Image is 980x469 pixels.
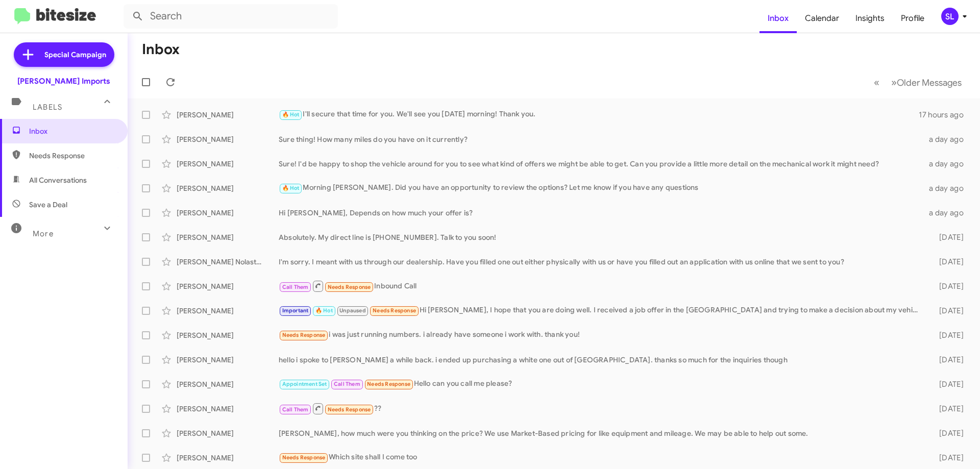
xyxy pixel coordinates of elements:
[279,378,923,390] div: Hello can you call me please?
[891,76,897,89] span: »
[177,281,279,291] div: [PERSON_NAME]
[923,379,972,389] div: [DATE]
[282,406,309,413] span: Call Them
[282,307,309,314] span: Important
[282,332,326,338] span: Needs Response
[282,454,326,461] span: Needs Response
[279,232,923,242] div: Absolutely. My direct line is [PHONE_NUMBER]. Talk to you soon!
[142,41,180,58] h1: Inbox
[941,8,959,25] div: SL
[334,381,360,387] span: Call Them
[923,453,972,463] div: [DATE]
[279,329,923,341] div: i was just running numbers. i already have someone i work with. thank you!
[282,111,300,118] span: 🔥 Hot
[923,183,972,193] div: a day ago
[923,281,972,291] div: [DATE]
[874,76,879,89] span: «
[279,182,923,194] div: Morning [PERSON_NAME]. Did you have an opportunity to review the options? Let me know if you have...
[315,307,333,314] span: 🔥 Hot
[279,257,923,267] div: I'm sorry. I meant with us through our dealership. Have you filled one out either physically with...
[177,379,279,389] div: [PERSON_NAME]
[177,232,279,242] div: [PERSON_NAME]
[923,428,972,438] div: [DATE]
[868,72,886,93] button: Previous
[33,229,54,238] span: More
[847,4,893,33] a: Insights
[279,109,919,120] div: I'll secure that time for you. We'll see you [DATE] morning! Thank you.
[14,42,114,67] a: Special Campaign
[177,110,279,120] div: [PERSON_NAME]
[279,159,923,169] div: Sure! I'd be happy to shop the vehicle around for you to see what kind of offers we might be able...
[29,126,116,136] span: Inbox
[373,307,416,314] span: Needs Response
[124,4,338,29] input: Search
[923,232,972,242] div: [DATE]
[279,280,923,292] div: Inbound Call
[279,452,923,463] div: Which site shall I come too
[759,4,797,33] a: Inbox
[177,330,279,340] div: [PERSON_NAME]
[177,183,279,193] div: [PERSON_NAME]
[177,428,279,438] div: [PERSON_NAME]
[177,208,279,218] div: [PERSON_NAME]
[897,77,962,88] span: Older Messages
[279,402,923,415] div: ??
[177,453,279,463] div: [PERSON_NAME]
[279,134,923,144] div: Sure thing! How many miles do you have on it currently?
[933,8,969,25] button: SL
[17,76,110,86] div: [PERSON_NAME] Imports
[177,404,279,414] div: [PERSON_NAME]
[339,307,366,314] span: Unpaused
[893,4,933,33] a: Profile
[177,134,279,144] div: [PERSON_NAME]
[29,175,87,185] span: All Conversations
[367,381,410,387] span: Needs Response
[279,428,923,438] div: [PERSON_NAME], how much were you thinking on the price? We use Market-Based pricing for like equi...
[29,200,67,210] span: Save a Deal
[328,284,371,290] span: Needs Response
[923,257,972,267] div: [DATE]
[923,355,972,365] div: [DATE]
[279,208,923,218] div: Hi [PERSON_NAME], Depends on how much your offer is?
[282,381,327,387] span: Appointment Set
[923,306,972,316] div: [DATE]
[177,159,279,169] div: [PERSON_NAME]
[282,284,309,290] span: Call Them
[919,110,972,120] div: 17 hours ago
[177,306,279,316] div: [PERSON_NAME]
[282,185,300,191] span: 🔥 Hot
[177,257,279,267] div: [PERSON_NAME] Nolastname120711837
[279,355,923,365] div: hello i spoke to [PERSON_NAME] a while back. i ended up purchasing a white one out of [GEOGRAPHIC...
[923,134,972,144] div: a day ago
[923,208,972,218] div: a day ago
[279,305,923,316] div: Hi [PERSON_NAME], I hope that you are doing well. I received a job offer in the [GEOGRAPHIC_DATA]...
[923,159,972,169] div: a day ago
[328,406,371,413] span: Needs Response
[29,151,116,161] span: Needs Response
[923,330,972,340] div: [DATE]
[923,404,972,414] div: [DATE]
[33,103,62,112] span: Labels
[44,50,106,60] span: Special Campaign
[868,72,968,93] nav: Page navigation example
[885,72,968,93] button: Next
[797,4,847,33] a: Calendar
[177,355,279,365] div: [PERSON_NAME]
